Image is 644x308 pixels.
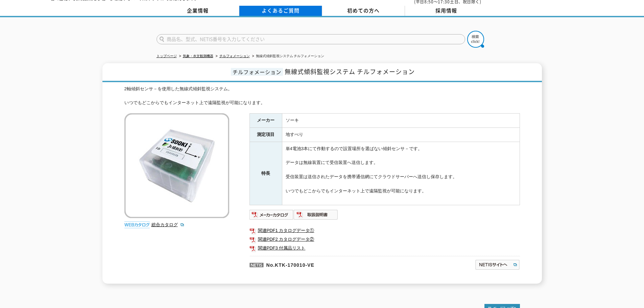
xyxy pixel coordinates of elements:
[124,86,520,106] div: 2軸傾斜センサ－を使用した無線式傾斜監視システム。 いつでもどこからでもインターネット上で遠隔監視が可能になります。
[124,113,229,218] img: 無線式傾斜監視システム チルフォメーション
[249,142,282,205] th: 特長
[294,214,338,219] a: 取扱説明書
[405,6,488,16] a: 採用情報
[239,6,322,16] a: よくあるご質問
[249,226,520,235] a: 関連PDF1 カタログデータ①
[249,235,520,244] a: 関連PDF2 カタログデータ②
[475,259,520,270] img: NETISサイトへ
[322,6,405,16] a: 初めての方へ
[347,7,380,14] span: 初めての方へ
[157,54,177,58] a: トップページ
[285,67,415,76] span: 無線式傾斜監視システム チルフォメーション
[219,54,250,58] a: チルフォメーション
[282,142,520,205] td: 単4電池3本にて作動するので設置場所を選ばない傾斜センサ－です。 データは無線装置にて受信装置へ送信します。 受信装置は送信されたデータを携帯通信網にてクラウドサーバーへ送信し保存します。 いつ...
[151,222,185,227] a: 総合カタログ
[231,68,283,76] span: チルフォメーション
[183,54,213,58] a: 気象・水文観測機器
[249,244,520,253] a: 関連PDF3 付属品リスト
[124,221,150,228] img: webカタログ
[251,53,325,60] li: 無線式傾斜監視システム チルフォメーション
[282,128,520,142] td: 地すべり
[157,34,465,44] input: 商品名、型式、NETIS番号を入力してください
[249,214,294,219] a: メーカーカタログ
[249,128,282,142] th: 測定項目
[282,114,520,128] td: ソーキ
[294,209,338,220] img: 取扱説明書
[249,256,410,272] p: No.KTK-170010-VE
[467,31,484,48] img: btn_search.png
[249,209,294,220] img: メーカーカタログ
[249,114,282,128] th: メーカー
[157,6,239,16] a: 企業情報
